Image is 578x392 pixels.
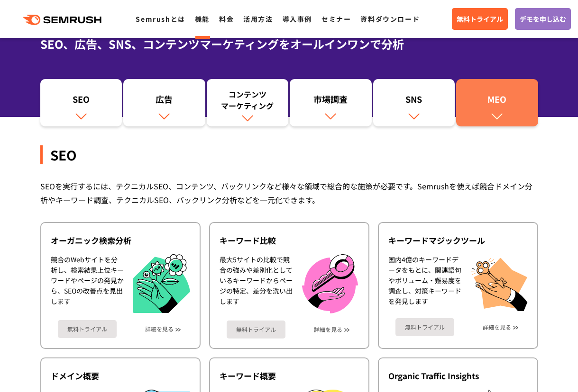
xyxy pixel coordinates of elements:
a: 市場調査 [290,79,372,126]
a: コンテンツマーケティング [207,79,289,126]
div: 最大5サイトの比較で競合の強みや差別化としているキーワードからページの特定、差分を洗い出します [220,254,293,313]
a: 料金 [219,14,234,24]
img: キーワード比較 [302,254,358,313]
a: MEO [456,79,538,126]
a: 無料トライアル [58,320,117,338]
div: SEO、広告、SNS、コンテンツマーケティングをオールインワンで分析 [40,36,538,53]
span: デモを申し込む [520,14,566,24]
a: SNS [373,79,455,126]
a: 資料ダウンロード [360,14,420,24]
div: コンテンツ マーケティング [211,89,284,111]
div: キーワード比較 [220,235,359,246]
a: 機能 [195,14,210,24]
div: Organic Traffic Insights [388,370,528,382]
div: SEOを実行するには、テクニカルSEO、コンテンツ、バックリンクなど様々な領域で総合的な施策が必要です。Semrushを使えば競合ドメイン分析やキーワード調査、テクニカルSEO、バックリンク分析... [40,179,538,207]
img: キーワードマジックツール [471,254,528,311]
img: オーガニック検索分析 [133,254,190,313]
a: セミナー [321,14,351,24]
a: 無料トライアル [452,8,508,30]
a: 詳細を見る [314,326,342,333]
div: 競合のWebサイトを分析し、検索結果上位キーワードやページの発見から、SEOの改善点を見出します [51,254,124,313]
div: 市場調査 [294,93,367,109]
a: SEO [40,79,122,126]
div: SEO [45,93,118,109]
div: MEO [461,93,533,109]
div: 国内4億のキーワードデータをもとに、関連語句やボリューム・難易度を調査し、対策キーワードを発見します [388,254,461,311]
div: 広告 [128,93,201,109]
a: 詳細を見る [483,324,511,330]
a: 詳細を見る [145,326,174,332]
div: SEO [40,145,538,164]
a: 無料トライアル [395,318,454,336]
a: 導入事例 [283,14,312,24]
span: 無料トライアル [457,14,503,24]
a: 活用方法 [243,14,273,24]
a: 広告 [123,79,205,126]
div: ドメイン概要 [51,370,190,382]
a: 無料トライアル [227,321,285,339]
div: キーワード概要 [220,370,359,382]
div: キーワードマジックツール [388,235,528,246]
a: Semrushとは [136,14,185,24]
div: SNS [378,93,450,109]
a: デモを申し込む [515,8,571,30]
div: オーガニック検索分析 [51,235,190,246]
